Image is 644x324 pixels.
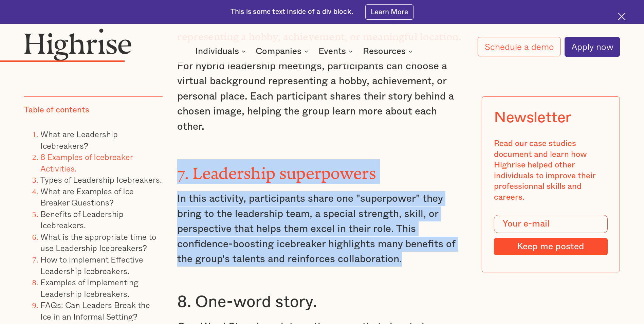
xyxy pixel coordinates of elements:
[318,47,346,55] div: Events
[40,128,118,152] a: What are Leadership Icebreakers?
[40,208,124,232] a: Benefits of Leadership Icebreakers.
[494,139,607,203] div: Read our case studies document and learn how Highrise helped other individuals to improve their p...
[195,47,239,55] div: Individuals
[365,4,414,20] a: Learn More
[40,299,150,323] a: FAQs: Can Leaders Break the Ice in an Informal Setting?
[177,59,466,134] p: For hybrid leadership meetings, participants can choose a virtual background representing a hobby...
[478,37,560,56] a: Schedule a demo
[363,47,415,55] div: Resources
[256,47,301,55] div: Companies
[24,28,132,61] img: Highrise logo
[177,292,466,312] h3: 8. One-word story.
[494,215,607,255] form: Modal Form
[40,173,162,186] a: Types of Leadership Icebreakers.
[494,238,607,255] input: Keep me posted
[231,7,353,17] div: This is some text inside of a div block.
[494,215,607,233] input: Your e-mail
[177,191,466,267] p: In this activity, participants share one "superpower" they bring to the leadership team, a specia...
[40,253,143,277] a: How to implement Effective Leadership Icebreakers.
[363,47,406,55] div: Resources
[618,13,626,20] img: Cross icon
[195,47,248,55] div: Individuals
[40,230,156,254] a: What is the appropriate time to use Leadership Icebreakers?
[40,185,134,209] a: What are Examples of Ice Breaker Questions?
[565,37,620,57] a: Apply now
[40,150,133,175] a: 8 Examples of Icebreaker Activities.
[24,105,89,116] div: Table of contents
[40,276,139,300] a: Examples of Implementing Leadership Icebreakers.
[256,47,310,55] div: Companies
[177,164,376,175] strong: 7. Leadership superpowers
[494,109,571,127] div: Newsletter
[318,47,355,55] div: Events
